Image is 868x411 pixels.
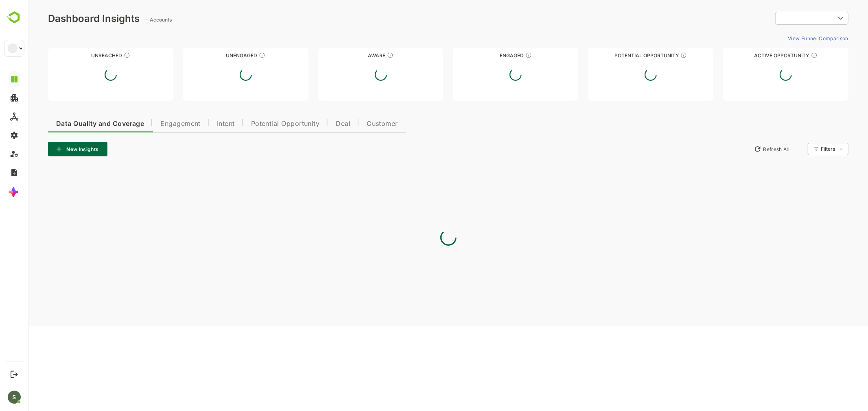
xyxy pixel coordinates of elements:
img: BambooboxLogoMark.f1c84d78b4c51b1a7b5f700c9845e183.svg [4,10,25,25]
span: Customer [338,121,370,127]
div: These accounts have not shown enough engagement and need nurturing [230,52,237,58]
button: View Funnel Comparison [756,32,820,45]
span: Engagement [132,121,172,127]
div: Unengaged [155,52,280,58]
div: These accounts have open opportunities which might be at any of the Sales Stages [783,52,789,58]
button: Logout [9,369,20,380]
div: S [8,391,21,404]
div: These accounts are warm, further nurturing would qualify them to MQAs [497,52,503,58]
div: Potential Opportunity [560,52,685,58]
div: These accounts have not been engaged with for a defined time period [95,52,102,58]
span: Data Quality and Coverage [28,121,116,127]
div: Active Opportunity [695,52,820,58]
div: Filters [792,146,807,152]
span: Potential Opportunity [223,121,291,127]
button: Refresh All [722,143,765,156]
ag: -- Accounts [115,17,146,23]
div: ​ [747,11,820,26]
div: __ [8,43,17,53]
div: These accounts have just entered the buying cycle and need further nurturing [359,52,365,58]
div: These accounts are MQAs and can be passed on to Inside Sales [652,52,658,58]
span: Intent [188,121,206,127]
div: Aware [290,52,415,58]
div: Engaged [424,52,550,58]
span: Deal [307,121,322,127]
div: Dashboard Insights [20,13,111,24]
button: New Insights [20,142,79,156]
div: Unreached [20,52,145,58]
div: Filters [791,142,820,156]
